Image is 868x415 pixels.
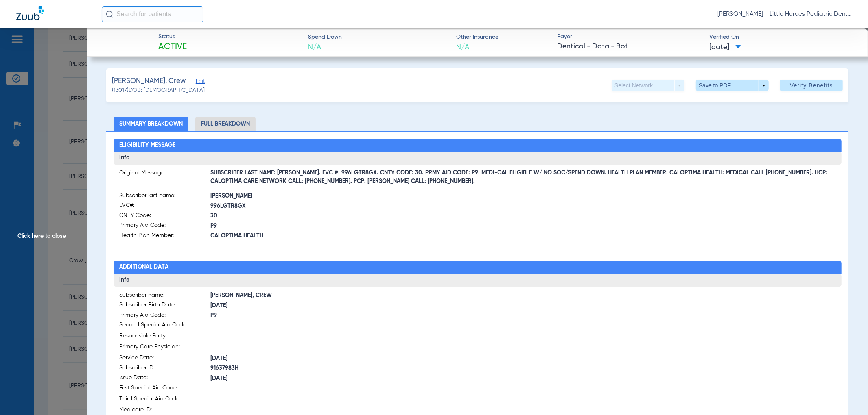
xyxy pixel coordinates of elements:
[119,343,210,354] span: Primary Care Physician:
[114,274,842,287] h3: Info
[210,212,477,220] span: 30
[210,354,477,363] span: [DATE]
[210,232,477,240] span: CALOPTIMA HEALTH
[210,173,836,182] span: SUBSCRIBER LAST NAME: [PERSON_NAME]. EVC #: 996LGTR8GX. CNTY CODE: 30. PRMY AID CODE: P9. MEDI-CA...
[210,291,477,300] span: [PERSON_NAME], CREW
[827,376,868,415] iframe: Chat Widget
[119,201,210,211] span: EVC#:
[102,6,203,22] input: Search for patients
[308,33,342,41] span: Spend Down
[210,192,477,200] span: [PERSON_NAME]
[119,169,210,182] span: Original Message:
[210,302,477,310] span: [DATE]
[112,76,186,86] span: [PERSON_NAME], Crew
[114,261,842,274] h2: Additional Data
[456,33,498,41] span: Other Insurance
[119,364,210,374] span: Subscriber ID:
[158,41,187,53] span: Active
[119,211,210,222] span: CNTY Code:
[158,33,187,41] span: Status
[780,80,843,91] button: Verify Benefits
[119,301,210,311] span: Subscriber Birth Date:
[790,82,833,89] span: Verify Benefits
[195,117,256,131] li: Full Breakdown
[210,222,477,230] span: P9
[16,6,44,20] img: Zuub Logo
[717,10,852,18] span: [PERSON_NAME] - Little Heroes Pediatric Dentistry
[119,354,210,364] span: Service Date:
[119,395,210,406] span: Third Special Aid Code:
[114,117,188,131] li: Summary Breakdown
[119,332,210,343] span: Responsible Party:
[196,78,203,86] span: Edit
[210,364,477,373] span: 91637983H
[456,42,498,52] span: N/A
[710,42,741,52] span: [DATE]
[557,33,702,41] span: Payer
[119,231,210,241] span: Health Plan Member:
[210,311,477,320] span: P9
[119,291,210,301] span: Subscriber name:
[696,80,769,91] button: Save to PDF
[119,311,210,321] span: Primary Aid Code:
[106,11,113,18] img: Search Icon
[119,221,210,231] span: Primary Aid Code:
[114,139,842,152] h2: Eligibility Message
[119,374,210,384] span: Issue Date:
[119,191,210,202] span: Subscriber last name:
[557,41,702,52] span: Dentical - Data - Bot
[114,152,842,165] h3: Info
[210,374,477,383] span: [DATE]
[210,202,477,211] span: 996LGTR8GX
[119,321,210,332] span: Second Special Aid Code:
[710,33,855,41] span: Verified On
[308,42,342,52] span: N/A
[119,384,210,395] span: First Special Aid Code:
[112,86,205,95] span: (13017) DOB: [DEMOGRAPHIC_DATA]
